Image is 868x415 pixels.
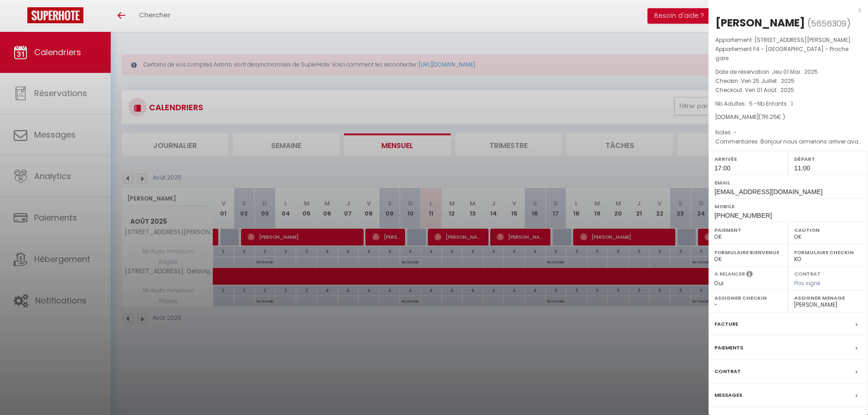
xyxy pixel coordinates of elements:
label: Contrat [714,367,741,376]
p: Appartement : [715,36,861,63]
p: Checkout : [715,86,861,95]
label: Mobile [714,202,862,211]
i: Sélectionner OUI si vous souhaiter envoyer les séquences de messages post-checkout [746,270,753,280]
span: Ven 25 Juillet . 2025 [741,77,795,85]
label: A relancer [714,270,745,278]
label: Messages [714,390,742,400]
p: Date de réservation : [715,67,861,77]
p: Checkin : [715,77,861,86]
span: Jeu 01 Mai . 2025 [772,68,818,76]
label: Caution [794,225,862,235]
span: [EMAIL_ADDRESS][DOMAIN_NAME] [714,188,822,195]
span: 5656309 [811,18,847,29]
span: Nb Adultes : 5 - [715,100,793,108]
p: Commentaires : [715,137,861,146]
label: Formulaire Bienvenue [714,248,782,257]
iframe: LiveChat chat widget [830,377,868,415]
label: Paiements [714,343,743,353]
span: ( € ) [759,113,785,121]
label: Email [714,178,862,187]
span: Nb Enfants : 1 [757,100,793,108]
p: Notes : [715,128,861,137]
label: Contrat [794,270,821,276]
span: 11:00 [794,164,810,172]
label: Départ [794,154,862,164]
span: Pas signé [794,279,821,287]
div: [DOMAIN_NAME] [715,113,861,122]
label: Assigner Menage [794,293,862,302]
span: 716.25 [761,113,777,121]
div: [PERSON_NAME] [715,15,805,30]
span: [PHONE_NUMBER] [714,212,772,219]
span: 17:00 [714,164,730,172]
span: ( ) [807,17,851,30]
label: Formulaire Checkin [794,248,862,257]
div: x [709,5,861,15]
label: Assigner Checkin [714,293,782,302]
label: Facture [714,319,738,329]
span: [STREET_ADDRESS][PERSON_NAME] · Appartement F4 - [GEOGRAPHIC_DATA] - Proche gare [715,36,853,62]
label: Arrivée [714,154,782,164]
span: Ven 01 Août . 2025 [745,86,794,94]
span: - [734,128,737,136]
label: Paiement [714,225,782,235]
